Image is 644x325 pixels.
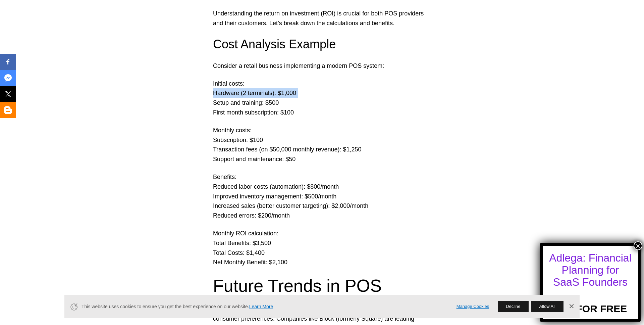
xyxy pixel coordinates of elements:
svg: Cookie Icon [70,303,78,311]
h2: Future Trends in POS [213,275,431,296]
a: Dismiss Banner [566,301,576,312]
a: Learn More [249,304,273,309]
p: Initial costs: Hardware (2 terminals): $1,000 Setup and training: $500 First month subscription: ... [213,79,431,118]
button: Close [634,241,642,250]
p: Understanding the return on investment (ROI) is crucial for both POS providers and their customer... [213,9,431,28]
p: Monthly ROI calculation: Total Benefits: $3,500 Total Costs: $1,400 Net Monthly Benefit: $2,100 [213,229,431,267]
button: Decline [498,301,528,312]
span: This website uses cookies to ensure you get the best experience on our website. [82,303,447,310]
a: Manage Cookies [457,303,489,310]
h3: Cost Analysis Example [213,36,431,53]
a: TRY FOR FREE [554,292,627,315]
button: Allow All [531,301,563,312]
p: Benefits: Reduced labor costs (automation): $800/month Improved inventory management: $500/month ... [213,172,431,221]
div: Adlega: Financial Planning for SaaS Founders [549,252,632,288]
p: Monthly costs: Subscription: $100 Transaction fees (on $50,000 monthly revenue): $1,250 Support a... [213,126,431,164]
p: Consider a retail business implementing a modern POS system: [213,61,431,71]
